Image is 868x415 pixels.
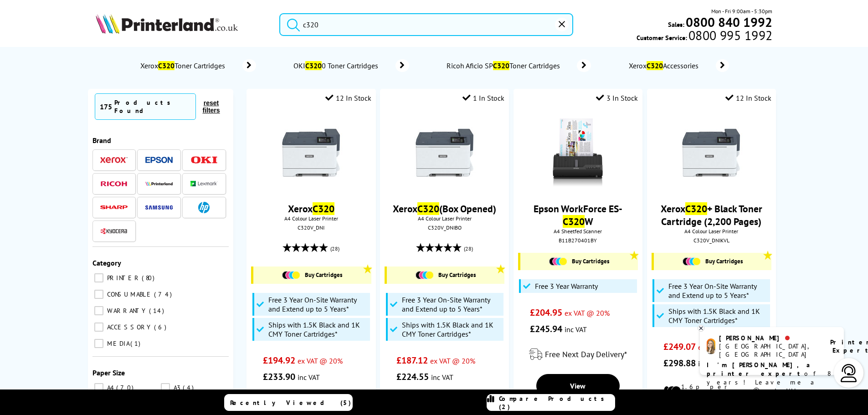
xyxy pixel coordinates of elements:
img: Kyocera [100,228,128,235]
a: Compare Products (2) [487,394,615,411]
span: Sales: [668,20,684,29]
div: B11B270401BY [520,237,636,244]
span: 14 [149,307,166,315]
input: PRINTER 80 [94,273,103,282]
span: 74 [154,290,174,298]
span: Free 3 Year On-Site Warranty and Extend up to 5 Years* [268,295,368,313]
img: amy-livechat.png [707,338,715,354]
mark: C320 [563,215,585,228]
span: A4 [105,384,115,392]
span: inc VAT [431,373,453,382]
img: xerox-c320-front-small.jpg [677,118,745,187]
a: Ricoh Aficio SPC320Toner Cartridges [446,59,591,72]
input: CONSUMABLE 74 [94,290,103,299]
span: Xerox Accessories [627,61,703,70]
span: Compare Products (2) [499,395,615,411]
span: Buy Cartridges [305,271,342,279]
div: [PERSON_NAME] [719,334,819,342]
button: reset filters [196,99,226,114]
a: XeroxC320 [288,202,334,215]
span: Buy Cartridges [438,271,476,279]
img: user-headset-light.svg [840,364,858,382]
div: [GEOGRAPHIC_DATA], [GEOGRAPHIC_DATA] [719,342,819,359]
span: £298.88 [663,357,696,369]
mark: C320 [313,202,334,215]
div: 12 In Stock [725,93,771,102]
div: Products Found [114,98,191,115]
span: (28) [330,240,339,257]
span: A4 Colour Laser Printer [385,215,504,222]
img: Cartridges [416,271,434,279]
div: modal_delivery [518,342,638,367]
span: (28) [464,240,473,257]
img: HP [198,202,210,213]
span: 6 [154,323,169,331]
img: Cartridges [282,271,300,279]
span: £233.90 [263,371,295,383]
span: ex VAT @ 20% [298,356,343,365]
span: A4 Colour Laser Printer [652,228,771,235]
img: Ricoh [100,181,128,186]
a: Buy Cartridges [658,257,767,266]
span: inc VAT [565,325,587,334]
b: 0800 840 1992 [686,14,772,31]
span: 4 [183,384,196,392]
input: WARRANTY 14 [94,306,103,315]
span: Customer Service: [637,31,772,42]
span: MEDIA [105,339,129,348]
img: Printerland Logo [96,14,238,34]
span: A4 Colour Laser Printer [251,215,371,222]
a: View [536,374,620,398]
img: xerox-c320-front-small.jpg [277,118,345,187]
img: Lexmark [190,181,218,186]
img: Epson [145,157,173,164]
span: ACCESSORY [105,323,153,331]
span: ex VAT @ 20% [565,308,610,318]
span: ex VAT @ 20% [698,343,743,352]
mark: C320 [305,61,322,70]
a: XeroxC320Accessories [627,59,729,72]
img: Samsung [145,205,173,210]
span: 70 [116,384,136,392]
div: 3 In Stock [596,93,638,102]
input: ACCESSORY 6 [94,323,103,332]
p: of 8 years! Leave me a message and I'll respond ASAP [707,361,837,404]
input: A4 70 [94,383,103,392]
span: A3 [171,384,182,392]
li: 1.6p per mono page [663,383,760,399]
span: £204.95 [530,307,562,318]
a: Recently Viewed (5) [224,394,353,411]
a: XeroxC320+ Black Toner Cartridge (2,200 Pages) [661,202,762,228]
img: Sharp [100,205,128,210]
img: Cartridges [683,257,701,266]
span: Mon - Fri 9:00am - 5:30pm [711,7,772,15]
span: 1 [130,339,143,348]
img: Xerox [100,157,128,163]
span: PRINTER [105,274,141,282]
span: Ricoh Aficio SP Toner Cartridges [446,61,564,70]
a: Printerland Logo [96,14,268,36]
span: £194.92 [263,354,295,366]
input: MEDIA 1 [94,339,103,348]
span: £187.12 [396,354,428,366]
img: OKI [190,156,218,164]
span: Buy Cartridges [705,257,743,265]
div: C320V_DNIKVL [654,237,769,244]
span: £224.55 [396,371,429,383]
div: C320V_DNIBO [387,224,502,231]
span: 80 [142,274,157,282]
span: Free 3 Year On-Site Warranty and Extend up to 5 Years* [668,282,768,300]
span: Free 3 Year Warranty [535,282,598,291]
a: OKIC3200 Toner Cartridges [293,59,409,72]
div: 12 In Stock [325,93,371,102]
span: View [570,381,586,390]
div: C320V_DNI [253,224,369,231]
mark: C320 [493,61,509,70]
span: Buy Cartridges [572,257,609,265]
mark: C320 [417,202,439,215]
span: A4 Sheetfed Scanner [518,228,638,235]
b: I'm [PERSON_NAME], a printer expert [707,361,813,378]
span: Brand [92,136,111,145]
span: £245.94 [530,323,562,335]
span: Recently Viewed (5) [230,399,351,407]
